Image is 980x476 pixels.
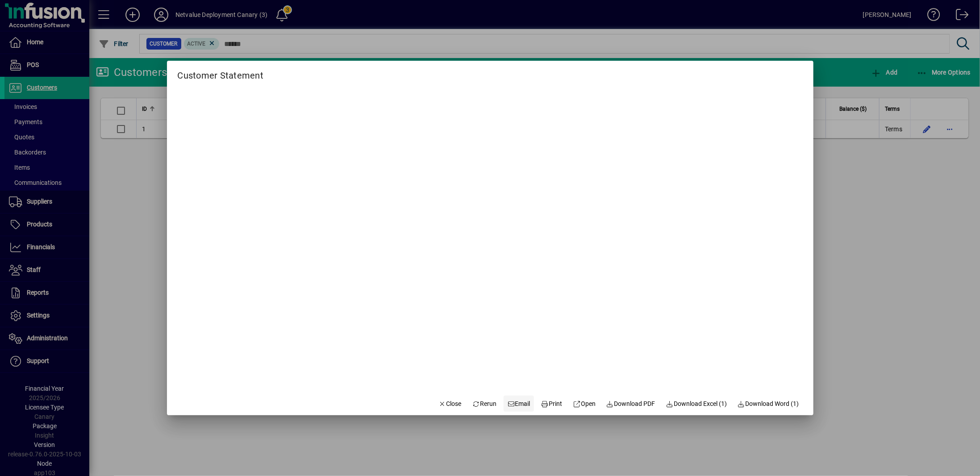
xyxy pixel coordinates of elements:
[538,396,566,412] button: Print
[504,396,534,412] button: Email
[570,396,600,412] a: Open
[738,399,799,409] span: Download Word (1)
[573,399,596,409] span: Open
[435,396,465,412] button: Close
[541,399,563,409] span: Print
[666,399,727,409] span: Download Excel (1)
[472,399,497,409] span: Rerun
[663,396,731,412] button: Download Excel (1)
[606,399,655,409] span: Download PDF
[507,399,530,409] span: Email
[603,396,659,412] a: Download PDF
[734,396,803,412] button: Download Word (1)
[438,399,462,409] span: Close
[167,61,275,83] h2: Customer Statement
